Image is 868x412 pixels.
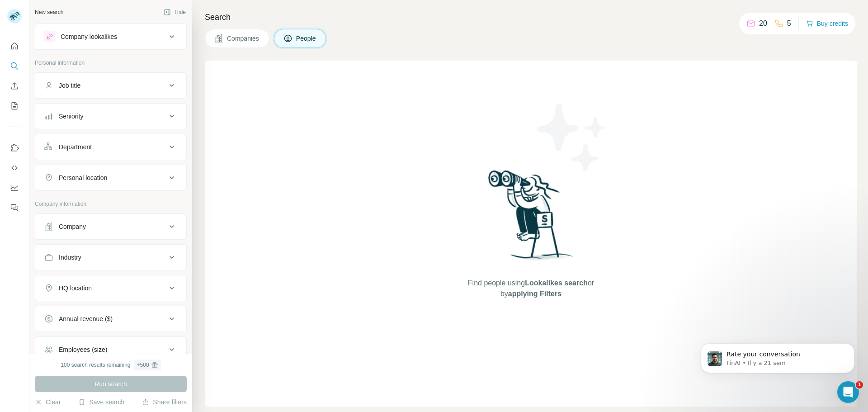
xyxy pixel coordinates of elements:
button: Company [35,216,186,237]
div: Personal location [59,173,107,182]
span: Find people using or by [458,278,603,299]
p: 20 [759,18,767,29]
div: Seniority [59,112,83,121]
p: 5 [787,18,791,29]
button: Save search [78,398,124,407]
button: Hide [157,5,192,19]
button: Buy credits [806,17,848,30]
button: Personal location [35,167,186,189]
span: People [296,34,317,43]
button: Annual revenue ($) [35,308,186,330]
button: HQ location [35,277,186,299]
iframe: Intercom notifications message [687,324,868,388]
button: Use Surfe on LinkedIn [7,140,22,156]
button: Department [35,136,186,158]
img: Surfe Illustration - Stars [531,97,613,178]
button: Quick start [7,38,22,54]
div: Industry [59,253,81,262]
iframe: Intercom live chat [837,381,859,403]
p: Personal information [35,59,187,67]
div: Annual revenue ($) [59,314,113,323]
button: Clear [35,398,61,407]
button: Industry [35,246,186,268]
span: applying Filters [508,290,561,298]
div: + 500 [137,361,149,369]
span: Companies [227,34,260,43]
button: Dashboard [7,180,22,196]
button: Seniority [35,105,186,127]
div: New search [35,8,63,16]
button: Use Surfe API [7,160,22,176]
button: Share filters [142,398,187,407]
div: 100 search results remaining [61,360,160,370]
div: Job title [59,81,80,90]
div: Employees (size) [59,345,107,354]
button: Company lookalikes [35,26,186,47]
p: Company information [35,200,187,208]
span: Lookalikes search [525,279,588,287]
button: Feedback [7,199,22,216]
span: 1 [856,381,863,388]
button: My lists [7,98,22,114]
button: Job title [35,75,186,96]
h4: Search [205,11,857,24]
button: Search [7,58,22,74]
button: Enrich CSV [7,78,22,94]
div: Company [59,222,86,231]
button: Employees (size) [35,339,186,360]
div: HQ location [59,284,92,293]
div: Company lookalikes [61,32,117,41]
div: Department [59,142,92,152]
img: Surfe Illustration - Woman searching with binoculars [484,168,578,269]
